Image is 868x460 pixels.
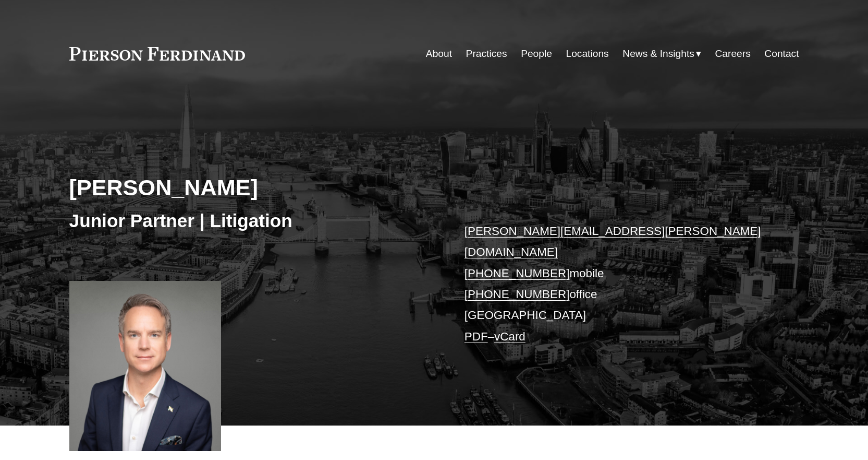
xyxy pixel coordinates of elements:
a: [PHONE_NUMBER] [464,288,570,301]
a: About [426,44,452,64]
h2: [PERSON_NAME] [69,174,434,201]
a: vCard [494,330,525,343]
span: News & Insights [622,45,694,63]
a: Careers [715,44,750,64]
a: PDF [464,330,488,343]
a: Contact [764,44,799,64]
a: [PHONE_NUMBER] [464,267,570,280]
a: [PERSON_NAME][EMAIL_ADDRESS][PERSON_NAME][DOMAIN_NAME] [464,225,761,258]
a: Locations [566,44,609,64]
a: folder dropdown [622,44,701,64]
h3: Junior Partner | Litigation [69,209,434,232]
p: mobile office [GEOGRAPHIC_DATA] – [464,221,768,347]
a: People [521,44,552,64]
a: Practices [466,44,507,64]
